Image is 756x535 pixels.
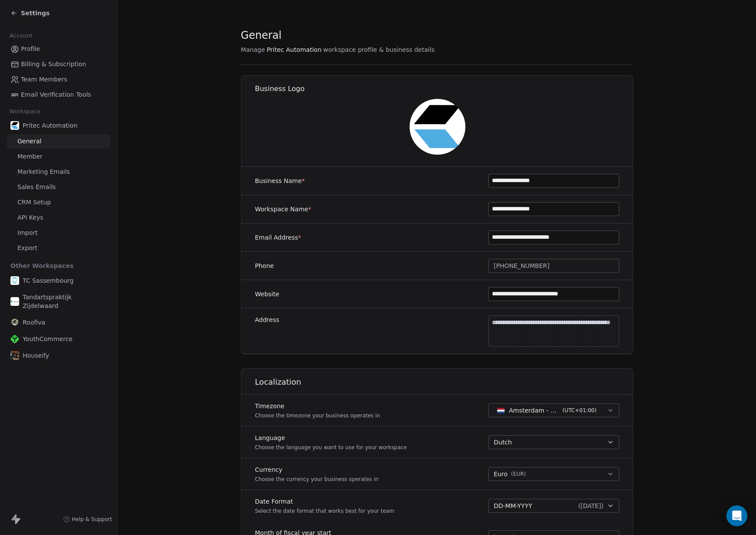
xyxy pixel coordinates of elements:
span: Email Verification Tools [21,90,91,99]
span: API Keys [17,213,43,222]
img: b646f82e.png [409,99,465,155]
span: Roofiva [23,318,45,327]
span: ( EUR ) [511,471,525,477]
p: Choose the currency your business operates in [255,476,379,483]
span: Marketing Emails [17,167,70,176]
label: Website [255,290,279,298]
img: cropped-favo.png [10,276,19,285]
label: Currency [255,465,379,474]
h1: Localization [255,377,634,387]
span: DD-MM-YYYY [494,501,532,510]
label: Business Name [255,176,305,185]
label: Email Address [255,233,301,242]
a: Email Verification Tools [7,88,110,102]
a: Billing & Subscription [7,57,110,71]
span: workspace profile & business details [323,45,435,54]
button: Amsterdam - CET(UTC+01:00) [488,403,619,417]
a: Export [7,241,110,255]
label: Phone [255,261,274,270]
span: Help & Support [72,516,112,523]
button: [PHONE_NUMBER] [488,259,619,273]
a: CRM Setup [7,195,110,210]
label: Address [255,315,279,324]
span: Export [17,244,37,253]
a: Team Members [7,72,110,87]
label: Language [255,433,407,442]
span: Import [17,228,37,237]
span: Account [6,29,36,42]
img: YC%20tumbnail%20flavicon.png [10,335,19,343]
a: Import [7,226,110,240]
p: Choose the timezone your business operates in [255,412,380,419]
span: ( UTC+01:00 ) [562,406,596,414]
label: Timezone [255,402,380,410]
span: Pritec Automation [267,45,322,54]
span: Amsterdam - CET [509,406,559,415]
img: Afbeelding1.png [10,351,19,360]
p: Choose the language you want to use for your workspace [255,444,407,451]
span: Tandartspraktijk Zijdelwaard [23,293,107,310]
span: Other Workspaces [7,259,77,273]
span: Sales Emails [17,183,56,192]
a: Member [7,149,110,164]
a: Settings [10,9,50,17]
span: General [17,137,41,146]
a: Sales Emails [7,180,110,194]
span: CRM Setup [17,198,51,207]
span: Settings [21,9,50,17]
span: Workspace [6,105,44,118]
span: Manage [241,45,265,54]
span: Pritec Automation [23,121,78,130]
h1: Business Logo [255,84,634,94]
p: Select the date format that works best for your team [255,508,394,515]
a: Marketing Emails [7,165,110,179]
span: [PHONE_NUMBER] [494,261,549,271]
a: API Keys [7,210,110,225]
span: Team Members [21,75,67,84]
span: Dutch [494,438,512,447]
span: ( [DATE] ) [578,501,603,510]
label: Date Format [255,497,394,506]
button: Euro(EUR) [488,467,619,481]
span: Member [17,152,43,161]
span: YouthCommerce [23,335,72,343]
a: Profile [7,42,110,56]
label: Workspace Name [255,205,311,213]
a: Help & Support [63,516,112,523]
span: General [241,29,282,42]
img: b646f82e.png [10,121,19,130]
span: Houseify [23,351,49,360]
img: cropped-Favicon-Zijdelwaard.webp [10,297,19,306]
a: General [7,134,110,149]
img: Roofiva%20logo%20flavicon.png [10,318,19,327]
div: Open Intercom Messenger [726,505,747,526]
span: TC Sassembourg [23,276,74,285]
span: Profile [21,44,40,54]
span: Billing & Subscription [21,60,86,69]
span: Euro [494,470,508,479]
